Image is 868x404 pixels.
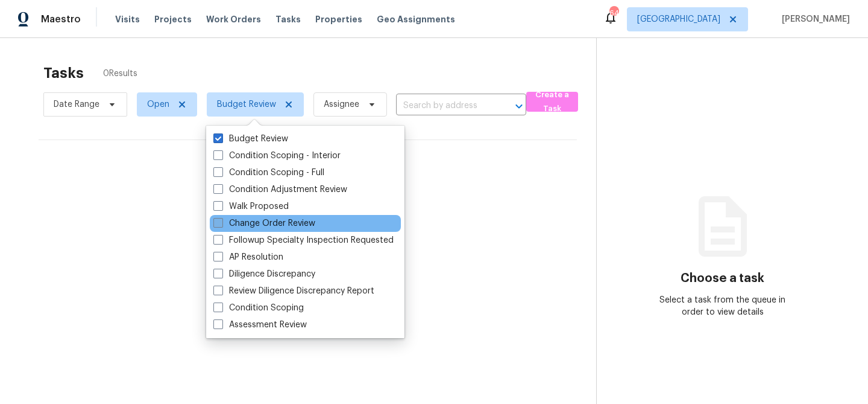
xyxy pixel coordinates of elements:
span: Maestro [41,13,81,25]
label: Walk Proposed [213,200,289,213]
span: Properties [315,13,362,25]
label: Change Order Review [213,217,315,229]
span: Create a Task [532,88,572,116]
label: AP Resolution [213,251,283,263]
label: Assessment Review [213,319,307,331]
button: Open [511,98,527,115]
label: Followup Specialty Inspection Requested [213,234,394,246]
span: Budget Review [217,98,276,111]
label: Budget Review [213,133,288,145]
div: 64 [609,7,618,19]
span: Projects [154,13,192,25]
span: Work Orders [206,13,261,25]
span: [PERSON_NAME] [777,13,850,25]
span: Geo Assignments [377,13,455,25]
span: 0 Results [103,68,137,80]
label: Diligence Discrepancy [213,268,315,280]
span: Assignee [324,98,359,111]
h2: Tasks [43,67,84,79]
span: Date Range [54,98,99,111]
div: Select a task from the queue in order to view details [659,294,785,318]
span: Open [147,98,169,111]
label: Condition Scoping [213,302,304,314]
h3: Choose a task [681,272,764,284]
label: Condition Scoping - Full [213,167,324,179]
label: Review Diligence Discrepancy Report [213,285,374,297]
button: Create a Task [526,92,578,112]
span: [GEOGRAPHIC_DATA] [637,13,720,25]
label: Condition Scoping - Interior [213,150,341,162]
input: Search by address [396,97,492,115]
span: Visits [115,13,140,25]
label: Condition Adjustment Review [213,184,347,196]
span: Tasks [275,15,301,24]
